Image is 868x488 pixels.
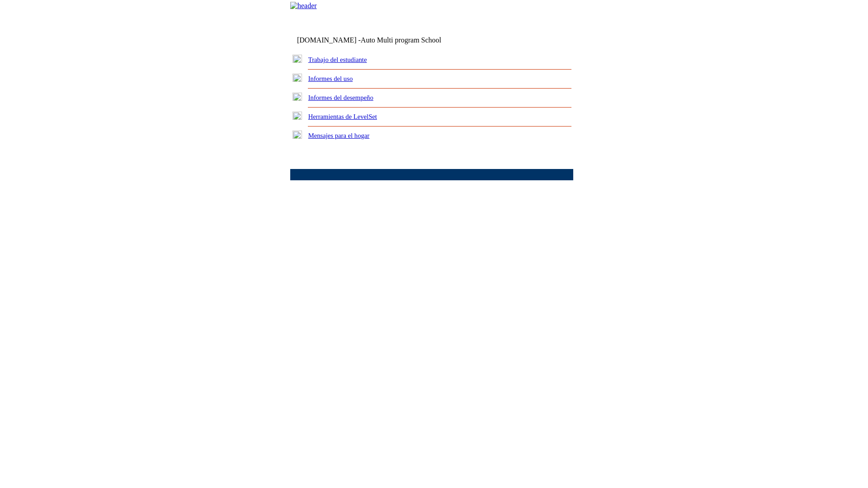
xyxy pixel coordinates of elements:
td: [DOMAIN_NAME] - [297,36,463,44]
nobr: Auto Multi program School [361,36,441,44]
img: plus.gif [292,55,302,63]
img: plus.gif [292,112,302,120]
a: Herramientas de LevelSet [308,113,377,120]
a: Informes del uso [308,75,353,82]
img: plus.gif [292,131,302,139]
img: plus.gif [292,93,302,101]
a: Informes del desempeño [308,94,373,101]
a: Mensajes para el hogar [308,132,370,139]
img: plus.gif [292,74,302,82]
img: header [290,2,317,10]
a: Trabajo del estudiante [308,56,367,63]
